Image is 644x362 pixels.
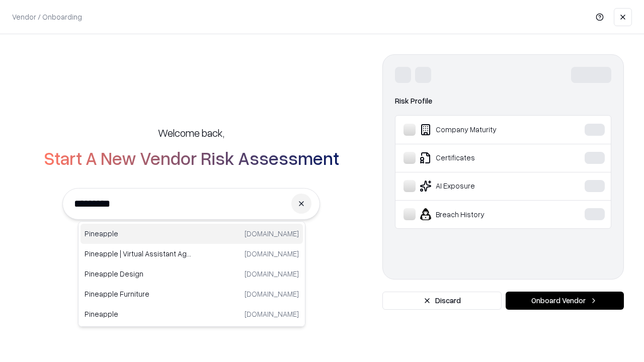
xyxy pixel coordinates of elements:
[404,152,554,164] div: Certificates
[78,221,305,327] div: Suggestions
[245,289,299,299] p: [DOMAIN_NAME]
[404,180,554,192] div: AI Exposure
[245,268,299,279] p: [DOMAIN_NAME]
[506,292,624,310] button: Onboard Vendor
[158,126,224,140] h5: Welcome back,
[382,292,502,310] button: Discard
[44,148,339,168] h2: Start A New Vendor Risk Assessment
[12,12,82,22] p: Vendor / Onboarding
[85,228,192,239] p: Pineapple
[395,95,611,107] div: Risk Profile
[85,248,192,259] p: Pineapple | Virtual Assistant Agency
[404,124,554,136] div: Company Maturity
[404,208,554,220] div: Breach History
[245,248,299,259] p: [DOMAIN_NAME]
[85,268,192,279] p: Pineapple Design
[245,309,299,319] p: [DOMAIN_NAME]
[85,289,192,299] p: Pineapple Furniture
[245,228,299,239] p: [DOMAIN_NAME]
[85,309,192,319] p: Pineapple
